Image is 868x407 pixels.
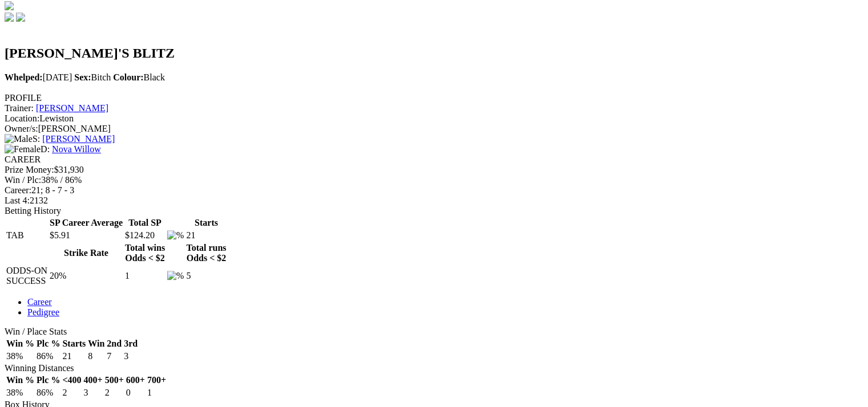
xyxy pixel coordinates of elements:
[5,134,40,144] span: S:
[87,338,105,349] th: Win
[126,387,146,398] td: 0
[6,351,35,362] td: 38%
[123,351,138,362] td: 3
[124,230,165,241] td: $124.20
[5,175,863,185] div: 38% / 86%
[147,387,167,398] td: 1
[106,338,122,349] th: 2nd
[124,265,165,287] td: 1
[5,165,863,175] div: $31,930
[5,113,39,123] span: Location:
[6,265,48,287] td: ODDS-ON SUCCESS
[5,175,41,185] span: Win / Plc:
[5,144,41,154] img: Female
[49,242,123,264] th: Strike Rate
[185,242,227,264] th: Total runs Odds < $2
[167,271,184,281] img: %
[5,327,863,337] div: Win / Place Stats
[83,387,103,398] td: 3
[185,230,227,241] td: 21
[42,134,115,144] a: [PERSON_NAME]
[74,72,91,82] b: Sex:
[6,387,35,398] td: 38%
[36,387,60,398] td: 86%
[62,351,86,362] td: 21
[5,185,863,196] div: 21; 8 - 7 - 3
[52,144,101,154] a: Nova Willow
[147,375,167,386] th: 700+
[62,338,86,349] th: Starts
[83,375,103,386] th: 400+
[5,124,38,133] span: Owner/s:
[27,297,52,307] a: Career
[185,265,227,287] td: 5
[36,338,60,349] th: Plc %
[49,230,123,241] td: $5.91
[124,242,165,264] th: Total wins Odds < $2
[5,13,14,22] img: facebook.svg
[5,154,863,165] div: CAREER
[5,363,863,373] div: Winning Distances
[6,375,35,386] th: Win %
[16,13,25,22] img: twitter.svg
[6,230,48,241] td: TAB
[49,217,123,229] th: SP Career Average
[36,351,60,362] td: 86%
[104,375,124,386] th: 500+
[104,387,124,398] td: 2
[62,387,82,398] td: 2
[5,196,30,205] span: Last 4:
[5,206,863,216] div: Betting History
[5,72,43,82] b: Whelped:
[124,217,165,229] th: Total SP
[6,338,35,349] th: Win %
[113,72,165,82] span: Black
[126,375,146,386] th: 600+
[87,351,105,362] td: 8
[5,165,54,174] span: Prize Money:
[5,134,33,144] img: Male
[167,230,184,241] img: %
[62,375,82,386] th: <400
[123,338,138,349] th: 3rd
[185,217,227,229] th: Starts
[5,124,863,134] div: [PERSON_NAME]
[5,144,50,154] span: D:
[5,185,31,195] span: Career:
[27,307,59,317] a: Pedigree
[5,196,863,206] div: 2132
[106,351,122,362] td: 7
[5,103,34,113] span: Trainer:
[113,72,143,82] b: Colour:
[74,72,111,82] span: Bitch
[5,113,863,124] div: Lewiston
[5,1,14,10] img: logo-grsa-white.png
[36,103,108,113] a: [PERSON_NAME]
[5,72,72,82] span: [DATE]
[36,375,60,386] th: Plc %
[5,93,863,103] div: PROFILE
[49,265,123,287] td: 20%
[5,46,863,61] h2: [PERSON_NAME]'S BLITZ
